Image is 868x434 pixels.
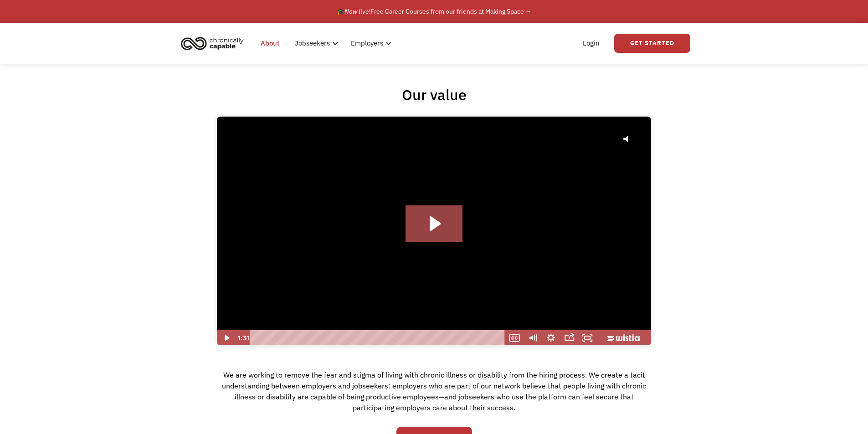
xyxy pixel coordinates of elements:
button: Fullscreen [578,330,596,346]
div: Jobseekers [295,38,330,49]
button: Open sharing menu [560,330,578,346]
div: We are working to remove the fear and stigma of living with chronic illness or disability from th... [217,367,651,422]
button: Show captions menu [505,330,524,346]
button: Mute [524,330,542,346]
em: Now live! [344,7,370,15]
button: Click for sound [616,126,642,152]
div: Employers [351,38,383,49]
a: home [178,33,251,53]
a: Login [577,29,605,58]
img: Chronically Capable logo [178,33,247,53]
button: Play Video: Hire with Chronically Capable [406,205,462,242]
button: Show settings menu [542,330,560,346]
button: Play Video [217,330,235,346]
div: Playbar [257,330,501,346]
a: Wistia Logo -- Learn More [596,330,651,346]
h1: Our value [402,86,467,104]
div: Jobseekers [289,29,341,58]
a: Get Started [614,34,690,53]
a: About [255,29,285,58]
div: Employers [345,29,394,58]
div: 🎓 Free Career Courses from our friends at Making Space → [337,6,532,17]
